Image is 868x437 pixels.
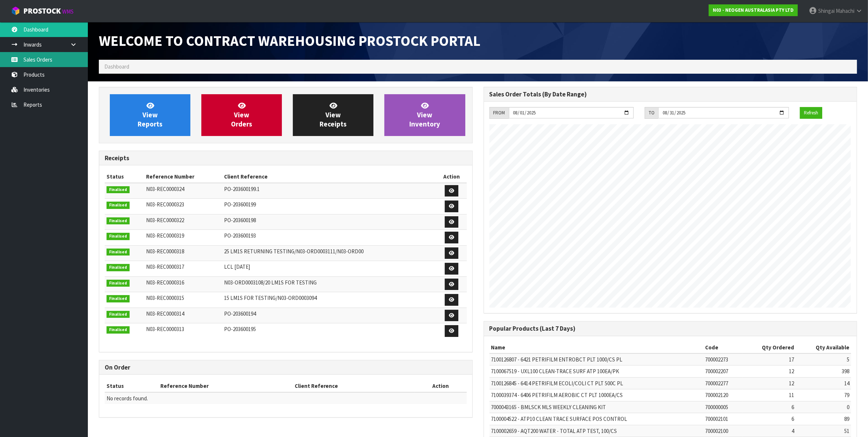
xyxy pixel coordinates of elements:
td: 7100126845 - 6414 PETRIFILM ECOLI/COLI CT PLT 500C PL [489,377,704,389]
span: Finalised [107,186,130,194]
span: PO-203600194 [224,310,256,317]
td: 6 [743,413,796,425]
th: Qty Available [796,342,851,353]
td: 5 [796,353,851,366]
span: PO-203600195 [224,326,256,333]
h3: On Order [105,364,467,371]
span: View Reports [138,101,163,129]
a: ViewReceipts [293,94,373,136]
h3: Sales Order Totals (By Date Range) [489,91,852,98]
td: 17 [743,353,796,366]
span: N03-REC0000322 [146,217,185,224]
span: LCL [DATE] [224,263,250,270]
span: 15 LM1S FOR TESTING/N03-ORD0003094 [224,294,317,301]
span: N03-REC0000324 [146,186,185,192]
td: 700002207 [703,366,743,377]
td: 700002277 [703,377,743,389]
span: Finalised [107,233,130,240]
td: 7100039374 - 6406 PETRIFILM AEROBIC CT PLT 1000EA/CS [489,389,704,401]
th: Qty Ordered [743,342,796,353]
td: 7100126807 - 6421 PETRIFILM ENTROBCT PLT 1000/CS PL [489,353,704,366]
span: N03-REC0000318 [146,248,185,255]
th: Name [489,342,704,353]
span: Dashboard [104,63,129,70]
th: Client Reference [222,171,436,183]
td: 51 [796,425,851,437]
th: Status [105,380,159,392]
span: ProStock [23,6,61,16]
span: N03-REC0000314 [146,310,185,317]
span: N03-REC0000315 [146,294,185,301]
a: ViewOrders [201,94,282,136]
span: Finalised [107,326,130,334]
span: View Orders [231,101,252,129]
td: 7100067519 - UXL100 CLEAN-TRACE SURF ATP 100EA/PK [489,366,704,377]
img: cube-alt.png [11,6,20,15]
th: Action [415,380,467,392]
span: Finalised [107,264,130,271]
strong: N03 - NEOGEN AUSTRALASIA PTY LTD [713,7,794,13]
th: Code [703,342,743,353]
span: Finalised [107,202,130,209]
th: Action [436,171,466,183]
span: Finalised [107,311,130,318]
a: ViewInventory [384,94,465,136]
div: TO [645,107,658,119]
span: N03-REC0000317 [146,263,185,270]
th: Reference Number [159,380,293,392]
span: PO-203600193 [224,232,256,239]
td: 6 [743,401,796,413]
small: WMS [62,8,74,15]
span: N03-REC0000316 [146,279,185,286]
h3: Popular Products (Last 7 Days) [489,325,852,332]
h3: Receipts [105,155,467,162]
td: 11 [743,389,796,401]
td: 12 [743,377,796,389]
span: Finalised [107,249,130,256]
span: Finalised [107,295,130,302]
th: Reference Number [145,171,223,183]
th: Client Reference [293,380,415,392]
span: N03-REC0000323 [146,201,185,208]
span: N03-REC0000319 [146,232,185,239]
td: 700002120 [703,389,743,401]
span: PO-203600199 [224,201,256,208]
span: N03-REC0000313 [146,326,185,333]
span: N03-ORD0003108/20 LM1S FOR TESTING [224,279,317,286]
span: Mahachi [836,7,854,14]
span: View Inventory [409,101,440,129]
td: 700002273 [703,353,743,366]
td: No records found. [105,392,467,404]
td: 0 [796,401,851,413]
button: Refresh [800,107,822,119]
span: Finalised [107,217,130,225]
td: 4 [743,425,796,437]
td: 12 [743,366,796,377]
td: 700002101 [703,413,743,425]
span: View Receipts [320,101,347,129]
span: Shingai [818,7,835,14]
td: 14 [796,377,851,389]
span: PO-203600198 [224,217,256,224]
td: 7000043165 - BMLSCK MLS WEEKLY CLEANING KIT [489,401,704,413]
td: 89 [796,413,851,425]
div: FROM [489,107,509,119]
th: Status [105,171,145,183]
span: Welcome to Contract Warehousing ProStock Portal [99,32,480,50]
a: ViewReports [110,94,190,136]
span: 25 LM1S RETURNING TESTING/N03-ORD0003111/N03-ORD00 [224,248,364,255]
td: 7100002659 - AQT200 WATER - TOTAL ATP TEST, 100/CS [489,425,704,437]
td: 79 [796,389,851,401]
span: PO-203600199.1 [224,186,260,192]
td: 700000005 [703,401,743,413]
td: 398 [796,366,851,377]
td: 7100004522 - ATP10 CLEAN TRACE SURFACE POS CONTROL [489,413,704,425]
span: Finalised [107,280,130,287]
td: 700002100 [703,425,743,437]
